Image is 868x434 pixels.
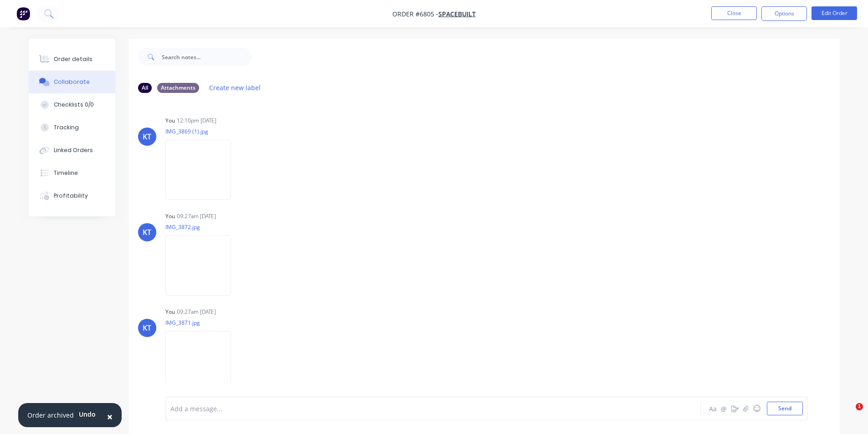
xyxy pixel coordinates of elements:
div: Attachments [157,83,199,93]
p: IMG_3872.jpg [165,223,240,231]
p: IMG_3869 (1).jpg [165,128,240,135]
div: All [138,83,152,93]
div: Order archived [27,410,74,420]
button: Close [711,6,757,20]
div: You [165,308,175,316]
span: × [107,410,113,423]
div: Profitability [54,192,88,200]
div: You [165,117,175,125]
div: Collaborate [54,78,90,86]
button: Profitability [29,184,115,207]
input: Search notes... [162,48,252,66]
button: Linked Orders [29,139,115,162]
button: Undo [74,408,101,421]
span: Order #6805 - [392,10,438,18]
p: IMG_3871.jpg [165,319,240,327]
div: KT [143,131,151,142]
button: Order details [29,48,115,71]
button: Options [761,6,807,21]
div: 09:27am [DATE] [177,308,216,316]
div: 09:27am [DATE] [177,212,216,220]
button: Close [98,406,122,428]
a: Spacebuilt [438,10,476,18]
div: Linked Orders [54,146,93,154]
div: Order details [54,55,92,63]
button: Tracking [29,116,115,139]
button: Checklists 0/0 [29,93,115,116]
iframe: Intercom live chat [837,403,859,425]
span: 1 [856,403,863,410]
button: ☺ [751,403,762,414]
button: Aa [708,403,719,414]
div: KT [143,227,151,238]
button: Edit Order [812,6,857,20]
button: Collaborate [29,71,115,93]
button: @ [719,403,729,414]
div: Timeline [54,169,78,177]
div: 12:10pm [DATE] [177,117,216,125]
div: You [165,212,175,220]
button: Send [767,402,803,415]
img: Factory [16,7,30,20]
div: KT [143,322,151,333]
div: Tracking [54,123,79,132]
div: Checklists 0/0 [54,101,94,109]
button: Timeline [29,162,115,184]
button: Create new label [205,82,266,94]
